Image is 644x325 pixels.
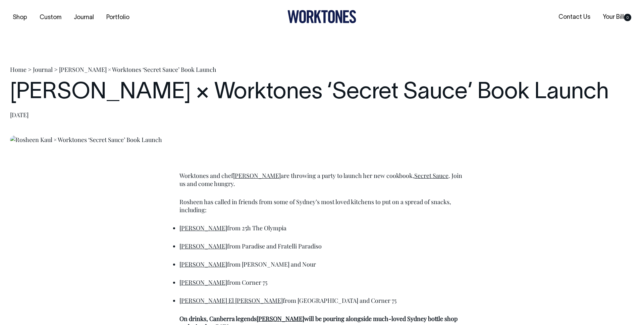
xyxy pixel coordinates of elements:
[37,12,64,23] a: Custom
[179,278,227,286] a: [PERSON_NAME]
[10,80,634,105] h1: [PERSON_NAME] × Worktones ‘Secret Sauce’ Book Launch
[179,242,465,250] p: from Paradise and Fratelli Paradiso
[556,12,593,23] a: Contact Us
[179,296,465,305] p: from [GEOGRAPHIC_DATA] and Corner 75
[179,296,283,305] a: [PERSON_NAME] El [PERSON_NAME]
[179,260,465,268] p: from [PERSON_NAME] and Nour
[71,12,97,23] a: Journal
[179,224,465,232] p: from 25h The Olympia
[33,65,53,74] a: Journal
[10,12,30,23] a: Shop
[10,111,29,119] time: [DATE]
[28,65,32,74] span: >
[10,136,634,144] img: Rosheen Kaul × Worktones ‘Secret Sauce’ Book Launch
[414,172,448,180] a: Secret Sauce
[179,198,465,214] p: Rosheen has called in friends from some of Sydney’s most loved kitchens to put on a spread of sna...
[179,260,227,268] a: [PERSON_NAME]
[179,278,465,286] p: from Corner 75
[59,65,216,74] span: [PERSON_NAME] × Worktones ‘Secret Sauce’ Book Launch
[104,12,132,23] a: Portfolio
[54,65,58,74] span: >
[179,172,465,188] p: Worktones and chef are throwing a party to launch her new cookbook, . Join us and come hungry.
[257,315,304,323] a: [PERSON_NAME]
[179,224,227,232] a: [PERSON_NAME]
[10,65,26,74] a: Home
[233,172,281,180] a: [PERSON_NAME]
[600,12,634,23] a: Your Bill0
[624,14,631,21] span: 0
[179,242,227,250] a: [PERSON_NAME]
